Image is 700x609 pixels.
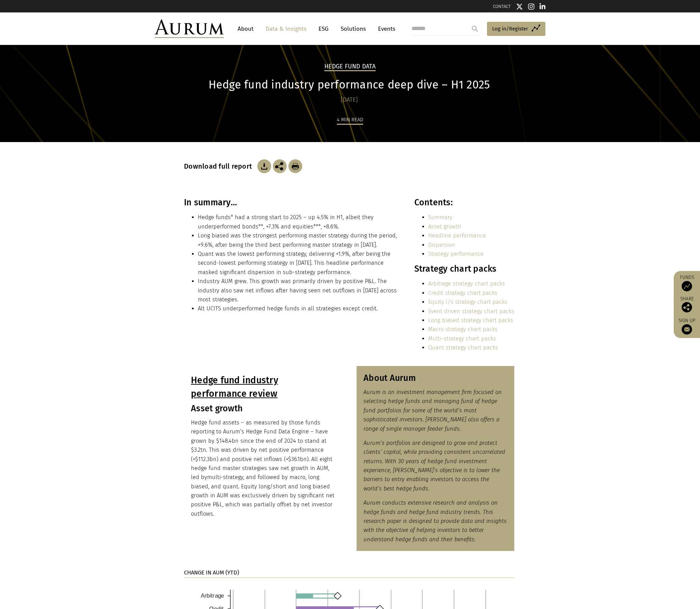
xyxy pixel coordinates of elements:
a: Summary [428,214,452,221]
img: Instagram icon [528,3,534,10]
img: Aurum [155,19,224,38]
li: Industry AUM grew. This growth was primarily driven by positive P&L. The industry also saw net in... [198,277,399,304]
a: Dispersion [428,242,455,248]
a: Credit strategy chart packs [428,290,497,296]
h3: Download full report [184,162,256,170]
a: CONTACT [493,4,511,9]
strong: CHANGE IN AUM (YTD) [184,569,239,576]
a: Quant strategy chart packs [428,344,498,351]
input: Submit [468,22,482,36]
a: Headline performance [428,232,486,239]
img: Access Funds [682,281,692,291]
img: Sign up to our newsletter [682,324,692,335]
em: Aurum conducts extensive research and analysis on hedge funds and hedge fund industry trends. Thi... [363,499,507,543]
img: Share this post [682,302,692,312]
a: About [234,22,257,35]
a: Log in/Register [487,22,545,36]
a: Multi-strategy chart packs [428,335,496,342]
span: Log in/Register [492,25,528,33]
h3: Asset growth [191,403,335,414]
li: Hedge funds* had a strong start to 2025 – up 4.5% in H1, albeit they underperformed bonds**, +7.3... [198,213,399,231]
a: Macro strategy chart packs [428,326,498,332]
a: Long biased strategy chart packs [428,317,513,324]
span: multi-strategy [207,474,243,480]
a: Events [375,22,395,35]
em: Aurum’s portfolios are designed to grow and protect clients’ capital, while providing consistent ... [363,440,505,492]
img: Share this post [273,159,287,173]
h3: In summary… [184,197,399,208]
a: Asset growth [428,223,461,230]
h1: Hedge fund industry performance deep dive – H1 2025 [184,78,514,92]
a: Funds [677,274,697,291]
h3: Contents: [414,197,514,208]
em: Aurum is an investment management firm focused on selecting hedge funds and managing fund of hedg... [363,389,502,432]
u: Hedge fund industry performance review [191,375,278,399]
a: Solutions [337,22,369,35]
div: 4 min read [337,115,363,125]
li: Quant was the lowest performing strategy, delivering +1.9%, after being the second-lowest perform... [198,250,399,277]
h3: Strategy chart packs [414,264,514,274]
img: Linkedin icon [540,3,546,10]
a: Arbitrage strategy chart packs [428,280,505,287]
h2: Hedge Fund Data [324,63,376,71]
div: [DATE] [184,95,514,105]
a: Data & Insights [262,22,310,35]
li: Alt UCITS underperformed hedge funds in all strategies except credit. [198,304,399,313]
li: Long biased was the strongest performing master strategy during the period, +9.6%, after being th... [198,231,399,250]
div: Share [677,297,697,312]
p: Hedge fund assets – as measured by those funds reporting to Aurum’s Hedge Fund Data Engine – have... [191,418,335,518]
a: Sign up [677,318,697,335]
img: Download Article [288,159,302,173]
a: Strategy performance [428,251,483,257]
img: Download Article [257,159,271,173]
a: ESG [315,22,332,35]
a: Event driven strategy chart packs [428,308,514,315]
h3: About Aurum [363,373,507,383]
a: Equity l/s strategy chart packs [428,299,507,305]
img: Twitter icon [516,3,523,10]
